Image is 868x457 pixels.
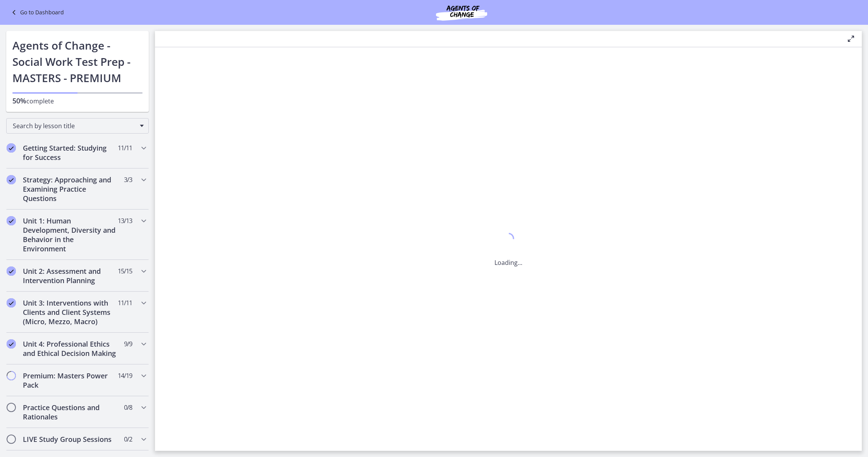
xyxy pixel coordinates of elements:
span: 0 / 8 [124,403,132,412]
span: 3 / 3 [124,175,132,184]
div: Search by lesson title [6,118,149,134]
div: 1 [494,231,522,249]
p: complete [12,96,143,106]
h2: Unit 1: Human Development, Diversity and Behavior in the Environment [23,216,117,253]
span: 15 / 15 [118,266,132,276]
span: 11 / 11 [118,298,132,308]
span: 0 / 2 [124,435,132,444]
img: Agents of Change [415,3,508,22]
i: Completed [7,298,16,308]
span: 14 / 19 [118,371,132,380]
span: 13 / 13 [118,216,132,225]
h2: Unit 3: Interventions with Clients and Client Systems (Micro, Mezzo, Macro) [23,298,117,326]
i: Completed [7,216,16,225]
i: Completed [7,143,16,153]
h2: Practice Questions and Rationales [23,403,117,421]
a: Go to Dashboard [9,8,64,17]
h2: Unit 2: Assessment and Intervention Planning [23,266,117,285]
span: Search by lesson title [13,122,136,130]
h1: Agents of Change - Social Work Test Prep - MASTERS - PREMIUM [12,37,143,86]
p: Loading... [494,258,522,267]
h2: Unit 4: Professional Ethics and Ethical Decision Making [23,339,117,358]
i: Completed [7,266,16,276]
span: 50% [12,96,26,105]
h2: LIVE Study Group Sessions [23,435,117,444]
i: Completed [7,339,16,349]
span: 9 / 9 [124,339,132,349]
h2: Strategy: Approaching and Examining Practice Questions [23,175,117,203]
h2: Premium: Masters Power Pack [23,371,117,390]
h2: Getting Started: Studying for Success [23,143,117,162]
span: 11 / 11 [118,143,132,153]
i: Completed [7,175,16,184]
